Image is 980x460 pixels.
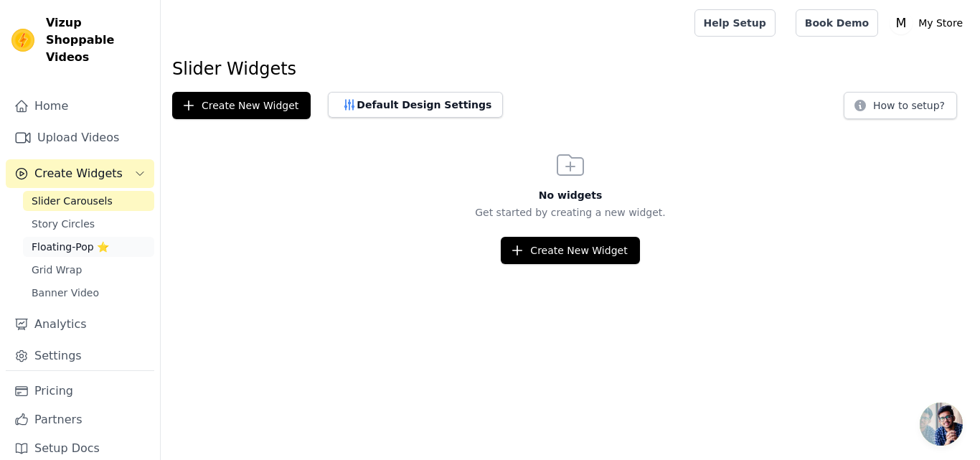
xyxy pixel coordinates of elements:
[6,310,154,339] a: Analytics
[6,377,154,405] a: Pricing
[920,403,963,446] a: Open chat
[161,205,980,220] p: Get started by creating a new widget.
[32,286,99,300] span: Banner Video
[46,14,149,66] span: Vizup Shoppable Videos
[796,9,878,37] a: Book Demo
[328,92,503,118] button: Default Design Settings
[844,92,957,119] button: How to setup?
[32,217,95,231] span: Story Circles
[172,57,969,80] h1: Slider Widgets
[23,214,154,234] a: Story Circles
[161,188,980,202] h3: No widgets
[23,191,154,211] a: Slider Carousels
[6,342,154,370] a: Settings
[844,102,957,116] a: How to setup?
[6,159,154,188] button: Create Widgets
[32,240,109,254] span: Floating-Pop ⭐
[23,237,154,257] a: Floating-Pop ⭐
[501,237,639,264] button: Create New Widget
[34,165,123,182] span: Create Widgets
[23,260,154,280] a: Grid Wrap
[32,194,113,208] span: Slider Carousels
[896,16,907,30] text: M
[32,263,82,277] span: Grid Wrap
[6,123,154,152] a: Upload Videos
[6,92,154,121] a: Home
[172,92,311,119] button: Create New Widget
[890,10,969,36] button: M My Store
[694,9,776,37] a: Help Setup
[23,283,154,303] a: Banner Video
[6,405,154,434] a: Partners
[913,10,969,36] p: My Store
[11,29,34,52] img: Vizup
